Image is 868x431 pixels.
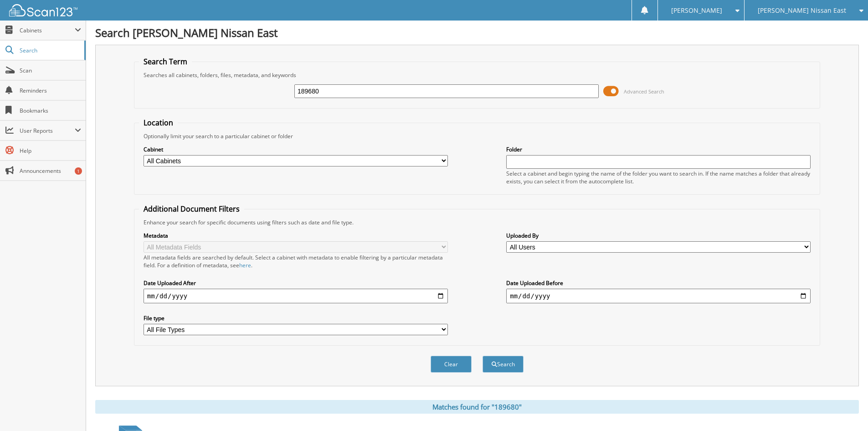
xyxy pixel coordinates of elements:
span: Search [20,47,80,54]
span: Reminders [20,87,81,94]
label: Cabinet [144,145,448,153]
a: here [239,261,251,269]
span: Announcements [20,167,81,175]
button: Search [483,356,524,373]
label: Metadata [144,232,448,239]
div: Select a cabinet and begin typing the name of the folder you want to search in. If the name match... [506,170,811,185]
span: [PERSON_NAME] [671,8,722,13]
label: Date Uploaded After [144,279,448,287]
div: Enhance your search for specific documents using filters such as date and file type. [139,218,815,226]
span: Bookmarks [20,107,81,114]
legend: Additional Document Filters [139,204,244,214]
label: File type [144,314,448,322]
div: 1 [75,167,82,175]
span: Scan [20,67,81,74]
button: Clear [431,356,472,373]
div: All metadata fields are searched by default. Select a cabinet with metadata to enable filtering b... [144,254,448,269]
span: Advanced Search [624,88,664,95]
div: Matches found for "189680" [95,400,859,414]
label: Date Uploaded Before [506,279,811,287]
span: [PERSON_NAME] Nissan East [758,8,846,13]
span: User Reports [20,127,75,135]
img: scan123-logo-white.svg [9,4,77,16]
div: Searches all cabinets, folders, files, metadata, and keywords [139,71,815,79]
input: end [506,289,811,303]
label: Folder [506,145,811,153]
label: Uploaded By [506,232,811,239]
legend: Search Term [139,57,192,67]
h1: Search [PERSON_NAME] Nissan East [95,25,859,40]
input: start [144,289,448,303]
span: Cabinets [20,26,75,34]
span: Help [20,147,81,155]
div: Optionally limit your search to a particular cabinet or folder [139,132,815,140]
legend: Location [139,118,178,128]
